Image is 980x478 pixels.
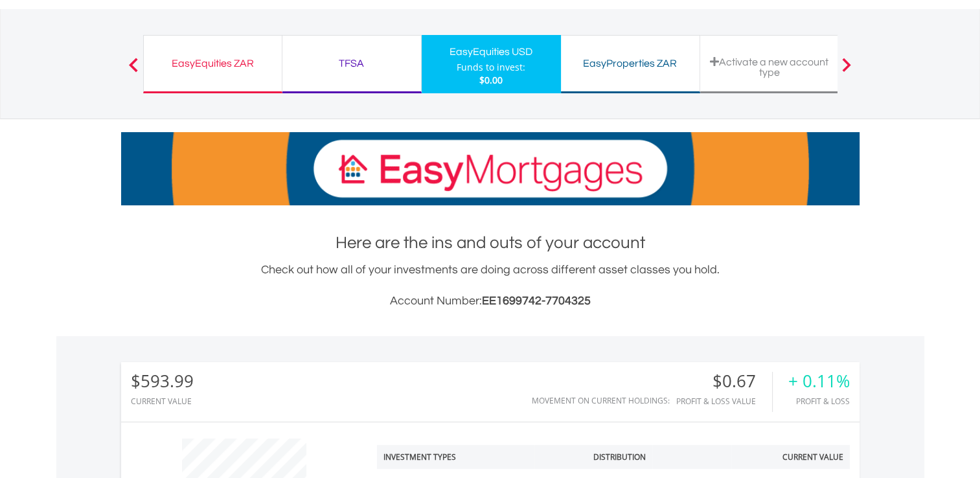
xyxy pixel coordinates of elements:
[121,231,860,255] h1: Here are the ins and outs of your account
[479,74,503,86] span: $0.00
[377,445,534,469] th: Investment Types
[429,43,553,61] div: EasyEquities USD
[121,292,860,310] h3: Account Number:
[731,445,850,469] th: Current Value
[569,54,692,73] div: EasyProperties ZAR
[131,397,194,405] div: CURRENT VALUE
[482,295,591,307] span: EE1699742-7704325
[593,451,646,462] div: Distribution
[121,132,860,205] img: EasyMortage Promotion Banner
[152,54,274,73] div: EasyEquities ZAR
[532,396,670,405] div: Movement on Current Holdings:
[290,54,413,73] div: TFSA
[708,56,831,78] div: Activate a new account type
[676,372,772,391] div: $0.67
[457,61,525,74] div: Funds to invest:
[788,372,850,391] div: + 0.11%
[121,261,860,310] div: Check out how all of your investments are doing across different asset classes you hold.
[676,397,772,405] div: Profit & Loss Value
[788,397,850,405] div: Profit & Loss
[131,372,194,391] div: $593.99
